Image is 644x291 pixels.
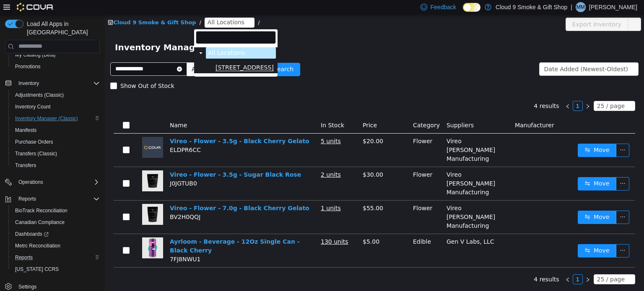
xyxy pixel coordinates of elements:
button: icon: ellipsis [511,129,525,142]
span: My Catalog (Beta) [15,52,56,58]
span: 7FJ8NWU1 [65,241,96,248]
span: Reports [15,254,33,261]
span: Reports [12,252,100,263]
input: filter select [91,16,171,29]
a: Transfers [12,160,39,170]
div: 25 / page [492,87,520,96]
u: 5 units [216,123,236,130]
span: Manifests [15,127,36,134]
p: | [571,2,572,12]
a: icon: shopCloud 9 Smoke & Gift Shop [3,5,91,11]
button: Reports [8,252,103,263]
button: Inventory [15,78,42,88]
i: icon: down [522,262,527,268]
button: [US_STATE] CCRS [8,263,103,275]
span: Category [308,107,335,114]
td: Flower [305,152,338,186]
a: BioTrack Reconciliation [12,206,71,216]
i: icon: shop [3,5,8,10]
button: icon: ellipsis [511,196,525,209]
span: BioTrack Reconciliation [12,206,100,216]
button: icon: swapMove [473,196,512,209]
span: Gen V Labs, LLC [342,224,390,230]
p: [PERSON_NAME] [589,2,637,12]
a: Vireo - Flower - 3.5g - Black Cherry Gelato [65,123,205,130]
a: Inventory Manager (Classic) [12,113,81,124]
input: Dark Mode [463,3,480,12]
td: Flower [305,119,338,152]
a: 1 [468,87,478,96]
span: In Stock [216,107,239,114]
span: $30.00 [258,157,278,163]
span: Operations [15,177,100,187]
u: 1 units [216,190,236,197]
a: Inventory Count [12,102,54,112]
a: Adjustments (Classic) [12,90,67,100]
span: Transfers [15,162,36,169]
span: [US_STATE] CCRS [15,266,59,273]
span: MM [576,2,585,12]
span: Inventory Manager (Classic) [12,113,100,124]
a: Metrc Reconciliation [12,241,64,251]
span: ELDPR6CC [65,132,96,139]
span: Transfers [12,160,100,170]
a: Dashboards [8,228,103,240]
span: Name [65,107,82,114]
span: Inventory [15,78,100,88]
span: / [94,5,96,11]
a: Vireo - Flower - 3.5g - Sugar Black Rose [65,157,196,163]
li: Previous Page [458,86,468,96]
a: Canadian Compliance [12,217,68,227]
span: Feedback [431,3,456,11]
a: 1 [468,260,478,269]
span: Dashboards [15,231,49,237]
a: Dashboards [12,229,52,239]
button: Adjustments (Classic) [8,89,103,101]
button: Purchase Orders [8,136,103,148]
span: Vireo [PERSON_NAME] Manufacturing [342,190,390,214]
span: Settings [18,283,36,290]
a: Manifests [12,125,40,135]
button: icon: swapMove [473,229,512,243]
span: BioTrack Reconciliation [15,207,68,214]
div: Date Added (Newest-Oldest) [439,48,523,61]
i: icon: right [480,89,486,94]
a: Promotions [12,62,44,72]
span: BV2H0QQJ [65,199,96,206]
span: Show Out of Stock [12,68,73,75]
span: Promotions [12,62,100,72]
button: Reports [2,193,103,205]
button: icon: ellipsis [523,3,536,16]
span: Purchase Orders [12,137,100,147]
button: Operations [15,177,47,187]
button: Inventory Manager (Classic) [8,113,103,124]
img: Cova [17,3,54,11]
a: Ayrloom - Beverage - 12Oz Single Can - Black Cherry [65,224,195,239]
div: Michael M. McPhillips [576,2,586,12]
span: Adjustments (Classic) [15,92,64,98]
a: My Catalog (Beta) [12,50,59,60]
i: icon: caret-down [94,36,98,41]
button: Canadian Compliance [8,216,103,228]
a: Transfers (Classic) [12,149,60,159]
button: Transfers (Classic) [8,148,103,160]
li: Previous Page [458,260,468,270]
span: Manifests [12,125,100,135]
a: Reports [12,252,36,263]
button: Transfers [8,160,103,171]
i: icon: down [524,52,529,58]
span: Operations [18,179,43,185]
img: Ayrloom - Beverage - 12Oz Single Can - Black Cherry hero shot [37,223,58,244]
button: icon: swapMove [473,162,512,176]
span: Transfers (Classic) [12,149,100,159]
span: Metrc Reconciliation [15,242,60,249]
button: Inventory Count [8,101,103,113]
u: 2 units [216,157,236,163]
button: BioTrack Reconciliation [8,205,103,216]
span: Canadian Compliance [15,219,65,226]
span: Metrc Reconciliation [12,241,100,251]
span: Suppliers [342,107,369,114]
